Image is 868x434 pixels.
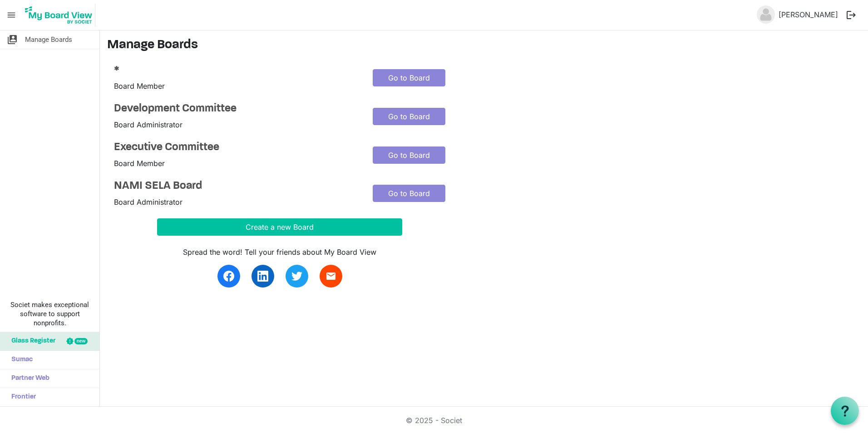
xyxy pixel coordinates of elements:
button: logout [842,5,861,25]
span: Frontier [7,388,36,406]
span: email [325,271,336,282]
span: Partner Web [7,369,49,388]
a: Go to Board [373,185,445,202]
a: My Board View Logo [22,4,99,26]
span: Manage Boards [25,30,72,49]
a: Go to Board [373,69,445,86]
span: Sumac [7,351,33,369]
a: NAMI SELA Board [114,180,359,193]
span: Board Member [114,81,165,91]
h3: Manage Boards [107,38,861,53]
a: Executive Committee [114,141,359,154]
span: Societ makes exceptional software to support nonprofits. [4,300,95,328]
span: switch_account [7,30,18,49]
a: Go to Board [373,108,445,125]
img: facebook.svg [223,271,234,282]
a: email [320,265,342,288]
div: new [74,338,88,344]
a: Development Committee [114,102,359,116]
img: twitter.svg [291,271,302,282]
button: Create a new Board [157,218,402,236]
a: © 2025 - Societ [406,416,462,425]
img: My Board View Logo [22,4,95,26]
img: no-profile-picture.svg [757,5,775,24]
img: linkedin.svg [257,271,268,282]
span: menu [3,6,20,24]
span: Board Administrator [114,197,182,207]
span: Glass Register [7,332,55,350]
span: Board Administrator [114,120,182,129]
span: Board Member [114,159,165,168]
a: [PERSON_NAME] [775,5,842,24]
a: Go to Board [373,146,445,164]
div: Spread the word! Tell your friends about My Board View [157,247,402,257]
